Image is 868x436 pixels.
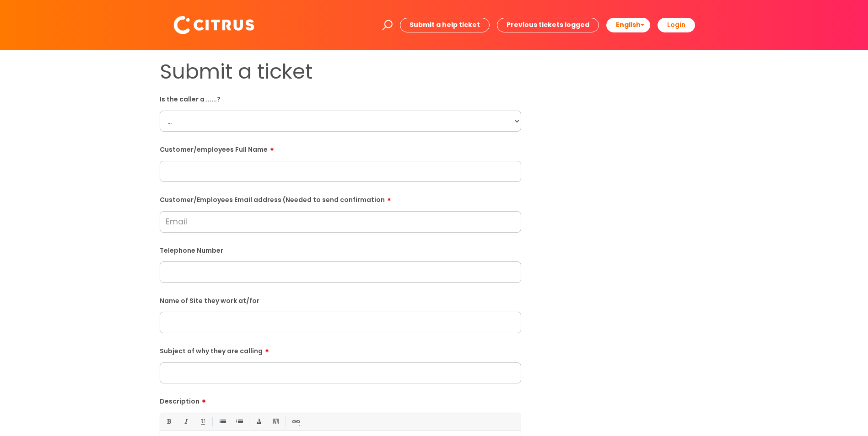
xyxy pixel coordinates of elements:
label: Subject of why they are calling [160,344,521,355]
label: Customer/employees Full Name [160,143,521,154]
a: • Unordered List (Ctrl-Shift-7) [216,416,228,427]
h1: Submit a ticket [160,59,521,84]
span: English [616,20,641,29]
a: Font Color [253,416,264,427]
a: Submit a help ticket [400,18,490,32]
input: Email [160,211,521,232]
a: Link [290,416,301,427]
label: Name of Site they work at/for [160,295,521,305]
label: Telephone Number [160,245,521,255]
a: Previous tickets logged [497,18,599,32]
a: Back Color [270,416,281,427]
label: Is the caller a ......? [160,94,521,103]
label: Customer/Employees Email address (Needed to send confirmation [160,193,521,204]
label: Description [160,394,521,405]
a: Italic (Ctrl-I) [180,416,191,427]
a: Bold (Ctrl-B) [163,416,174,427]
a: Underline(Ctrl-U) [197,416,208,427]
a: 1. Ordered List (Ctrl-Shift-8) [233,416,245,427]
b: Login [667,20,685,29]
a: Login [658,18,695,32]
